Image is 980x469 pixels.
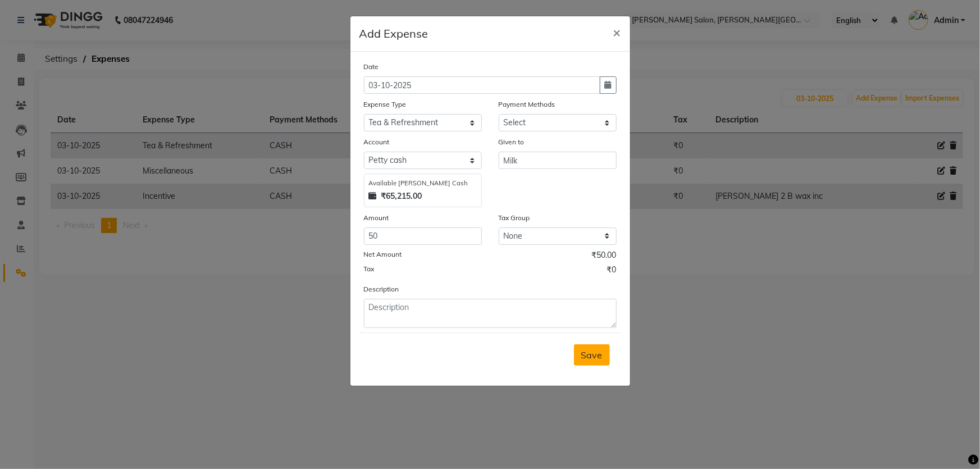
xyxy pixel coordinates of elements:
[499,137,525,147] label: Given to
[369,179,477,188] div: Available [PERSON_NAME] Cash
[499,99,555,110] label: Payment Methods
[364,227,482,245] input: Amount
[364,62,379,72] label: Date
[364,99,407,110] label: Expense Type
[499,152,617,169] input: Given to
[607,264,617,279] span: ₹0
[581,349,603,361] span: Save
[604,16,630,48] button: Close
[364,213,389,223] label: Amount
[574,344,610,366] button: Save
[381,190,422,202] strong: ₹65,215.00
[364,249,402,259] label: Net Amount
[499,213,530,223] label: Tax Group
[364,137,390,147] label: Account
[613,24,621,40] span: ×
[592,249,617,264] span: ₹50.00
[364,284,399,294] label: Description
[364,264,375,274] label: Tax
[359,25,429,42] h5: Add Expense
